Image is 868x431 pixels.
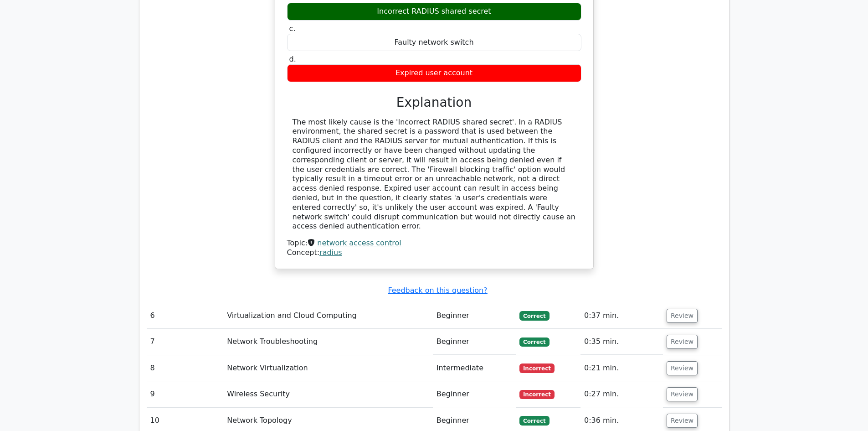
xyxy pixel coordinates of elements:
[317,239,401,247] a: network access control
[147,355,224,381] td: 8
[319,248,342,257] a: radius
[223,381,433,407] td: Wireless Security
[580,355,663,381] td: 0:21 min.
[580,303,663,329] td: 0:37 min.
[667,309,698,323] button: Review
[287,34,581,52] div: Faulty network switch
[667,387,698,401] button: Review
[293,95,576,110] h3: Explanation
[519,390,555,399] span: Incorrect
[223,303,433,329] td: Virtualization and Cloud Computing
[433,329,516,355] td: Beginner
[223,329,433,355] td: Network Troubleshooting
[287,248,581,258] div: Concept:
[519,416,549,425] span: Correct
[147,381,224,407] td: 9
[223,355,433,381] td: Network Virtualization
[289,24,296,33] span: c.
[388,286,487,295] a: Feedback on this question?
[293,118,576,232] div: The most likely cause is the 'Incorrect RADIUS shared secret'. In a RADIUS environment, the share...
[519,311,549,320] span: Correct
[667,335,698,349] button: Review
[433,303,516,329] td: Beginner
[147,329,224,355] td: 7
[289,55,296,63] span: d.
[147,303,224,329] td: 6
[433,381,516,407] td: Beginner
[433,355,516,381] td: Intermediate
[287,3,581,21] div: Incorrect RADIUS shared secret
[287,64,581,82] div: Expired user account
[667,361,698,375] button: Review
[580,381,663,407] td: 0:27 min.
[519,363,555,373] span: Incorrect
[287,239,581,248] div: Topic:
[667,414,698,428] button: Review
[519,338,549,347] span: Correct
[580,329,663,355] td: 0:35 min.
